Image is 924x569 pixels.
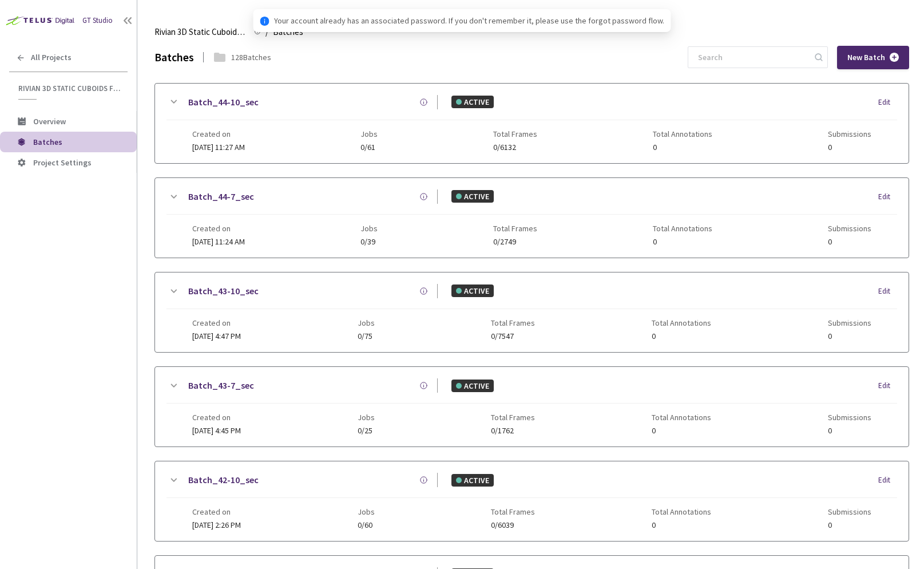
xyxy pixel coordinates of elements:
a: Batch_43-7_sec [188,378,254,393]
span: 0/2749 [493,238,537,246]
span: Total Frames [493,224,537,233]
span: 0 [652,332,711,341]
div: Batch_43-10_secACTIVEEditCreated on[DATE] 4:47 PMJobs0/75Total Frames0/7547Total Annotations0Subm... [155,272,909,352]
span: Submissions [828,224,871,233]
span: 0/60 [358,521,375,530]
div: Edit [878,380,897,392]
div: Edit [878,286,897,297]
span: 0 [653,143,712,152]
span: [DATE] 4:45 PM [192,425,241,436]
span: Total Frames [491,318,535,327]
div: Batches [154,48,194,66]
span: Jobs [358,318,375,327]
span: Submissions [828,318,871,327]
span: 0/7547 [491,332,535,341]
span: [DATE] 2:26 PM [192,520,241,530]
div: Batch_44-7_secACTIVEEditCreated on[DATE] 11:24 AMJobs0/39Total Frames0/2749Total Annotations0Subm... [155,178,909,258]
span: Batches [33,137,62,147]
span: 0/6132 [493,143,537,152]
span: 0 [828,332,871,341]
span: Jobs [360,224,378,233]
span: Created on [192,224,245,233]
span: Jobs [360,129,378,139]
div: GT Studio [82,15,113,26]
span: 0 [828,426,871,435]
span: Total Frames [491,413,535,422]
span: Total Annotations [652,413,711,422]
span: Total Annotations [653,224,712,233]
span: 0 [828,521,871,530]
div: Batch_42-10_secACTIVEEditCreated on[DATE] 2:26 PMJobs0/60Total Frames0/6039Total Annotations0Subm... [155,461,909,541]
span: Total Annotations [652,507,711,516]
span: 0/1762 [491,426,535,435]
div: Batch_44-10_secACTIVEEditCreated on[DATE] 11:27 AMJobs0/61Total Frames0/6132Total Annotations0Sub... [155,84,909,163]
span: Submissions [828,507,871,516]
span: 0/61 [360,143,378,152]
span: 0/39 [360,238,378,246]
div: ACTIVE [451,474,494,487]
span: Created on [192,507,241,516]
span: info-circle [260,17,269,26]
span: Submissions [828,129,871,139]
div: ACTIVE [451,96,494,108]
span: 0 [653,238,712,246]
span: Submissions [828,413,871,422]
span: [DATE] 11:24 AM [192,236,245,247]
span: [DATE] 4:47 PM [192,331,241,341]
span: Created on [192,129,245,139]
span: 0 [828,143,871,152]
div: Batch_43-7_secACTIVEEditCreated on[DATE] 4:45 PMJobs0/25Total Frames0/1762Total Annotations0Submi... [155,367,909,446]
span: Project Settings [33,157,92,168]
span: Rivian 3D Static Cuboids fixed[2024-25] [154,25,247,39]
span: Jobs [358,507,375,516]
div: Edit [878,191,897,203]
span: Total Frames [491,507,535,516]
a: Batch_43-10_sec [188,284,259,298]
span: Your account already has an associated password. If you don't remember it, please use the forgot ... [274,14,664,27]
span: [DATE] 11:27 AM [192,142,245,152]
a: Batch_44-7_sec [188,189,254,204]
span: 0/75 [358,332,375,341]
span: Jobs [358,413,375,422]
div: ACTIVE [451,190,494,203]
span: Total Frames [493,129,537,139]
input: Search [691,47,813,68]
span: 0/25 [358,426,375,435]
span: Total Annotations [652,318,711,327]
div: Edit [878,475,897,486]
div: 128 Batches [231,51,271,64]
span: 0 [652,426,711,435]
span: Created on [192,318,241,327]
span: Rivian 3D Static Cuboids fixed[2024-25] [18,84,121,93]
span: Overview [33,116,66,127]
span: New Batch [847,53,885,62]
span: Total Annotations [653,129,712,139]
a: Batch_42-10_sec [188,473,259,487]
span: 0 [828,238,871,246]
span: All Projects [31,53,72,62]
div: Edit [878,97,897,108]
a: Batch_44-10_sec [188,95,259,109]
div: ACTIVE [451,380,494,392]
span: 0/6039 [491,521,535,530]
div: ACTIVE [451,284,494,297]
span: 0 [652,521,711,530]
span: Created on [192,413,241,422]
